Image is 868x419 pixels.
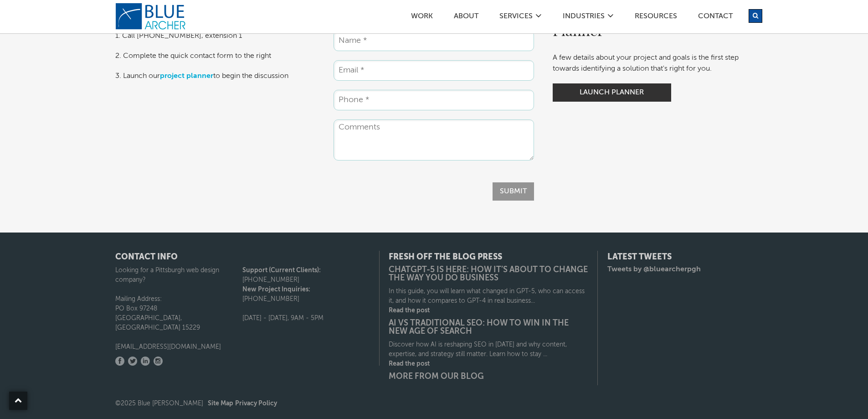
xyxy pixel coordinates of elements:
p: [PHONE_NUMBER] [242,285,370,304]
p: In this guide, you will learn what changed in GPT-5, who can access it, and how it compares to GP... [389,287,589,306]
h4: Latest Tweets [607,253,753,261]
p: [DATE] - [DATE], 9AM - 5PM [242,314,370,323]
a: Tweets by @bluearcherpgh [607,266,701,273]
a: Work [411,13,433,22]
a: Industries [562,13,605,22]
p: 3. Launch our to begin the discussion [115,71,316,82]
a: Read the post [389,359,589,369]
span: ©2025 Blue [PERSON_NAME] [115,400,277,407]
h4: Fresh Off the Blog Press [389,253,589,261]
p: Looking for a Pittsburgh web design company? [115,266,243,285]
a: AI vs Traditional SEO: How to Win in the New Age of Search [389,319,589,336]
a: Resources [634,13,678,22]
a: SERVICES [499,13,533,22]
a: More from our blog [389,372,589,381]
a: logo [115,3,188,30]
a: Contact [698,13,733,22]
a: project planner [160,72,213,80]
a: Privacy Policy [235,400,277,407]
a: Site Map [208,400,233,407]
p: [PHONE_NUMBER] [242,266,370,285]
a: Launch Planner [553,83,671,102]
strong: Support (Current Clients): [242,267,321,274]
a: ABOUT [453,13,479,22]
p: A few details about your project and goals is the first step towards identifying a solution that'... [553,52,753,74]
a: Facebook [115,357,124,366]
a: LinkedIn [141,357,150,366]
input: Phone * [334,90,534,110]
p: [EMAIL_ADDRESS][DOMAIN_NAME] [115,342,243,352]
a: Twitter [128,357,137,366]
p: 2. Complete the quick contact form to the right [115,51,316,62]
p: Discover how AI is reshaping SEO in [DATE] and why content, expertise, and strategy still matter.... [389,340,589,359]
strong: New Project Inquiries: [242,286,310,293]
h4: CONTACT INFO [115,253,370,261]
input: Submit [493,182,534,201]
p: 1. Call [PHONE_NUMBER], extension 1 [115,31,316,41]
input: Email * [334,60,534,81]
a: ChatGPT-5 is Here: How It’s About to Change the Way You Do Business [389,266,589,282]
input: Name * [334,31,534,51]
a: Read the post [389,306,589,316]
p: Mailing Address: PO Box 97248 [GEOGRAPHIC_DATA], [GEOGRAPHIC_DATA] 15229 [115,295,243,333]
a: Instagram [154,357,163,366]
